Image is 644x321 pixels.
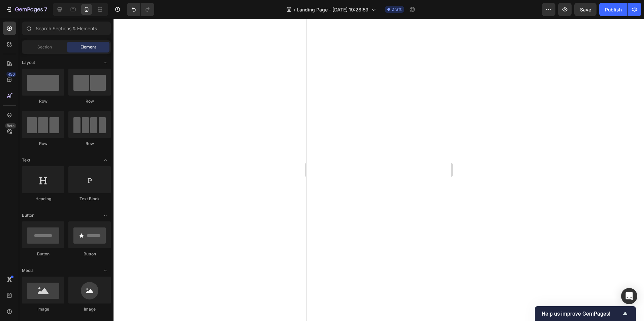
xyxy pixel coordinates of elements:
span: / [294,6,295,13]
div: Row [68,141,111,147]
p: 7 [44,5,47,13]
button: Show survey - Help us improve GemPages! [542,310,629,318]
div: Row [68,98,111,104]
span: Landing Page - [DATE] 19:28:59 [297,6,368,13]
span: Toggle open [100,265,111,276]
button: Save [574,3,597,16]
span: Toggle open [100,155,111,166]
div: 450 [6,72,16,77]
span: Text [22,157,30,163]
span: Section [37,44,52,50]
span: Layout [22,60,35,66]
div: Row [22,98,64,104]
span: Toggle open [100,210,111,221]
span: Media [22,267,34,274]
div: Row [22,141,64,147]
div: Undo/Redo [127,3,154,16]
div: Button [22,251,64,257]
div: Open Intercom Messenger [621,288,637,304]
div: Heading [22,196,64,202]
span: Toggle open [100,57,111,68]
div: Text Block [68,196,111,202]
span: Element [80,44,96,50]
span: Button [22,212,34,218]
span: Save [580,7,591,12]
div: Publish [605,6,622,13]
span: Help us improve GemPages! [542,311,621,317]
iframe: Design area [307,19,451,321]
input: Search Sections & Elements [22,22,111,35]
div: Button [68,251,111,257]
div: Image [22,306,64,312]
span: Draft [391,6,401,12]
div: Image [68,306,111,312]
button: 7 [3,3,50,16]
button: Publish [599,3,627,16]
div: Beta [5,123,16,129]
